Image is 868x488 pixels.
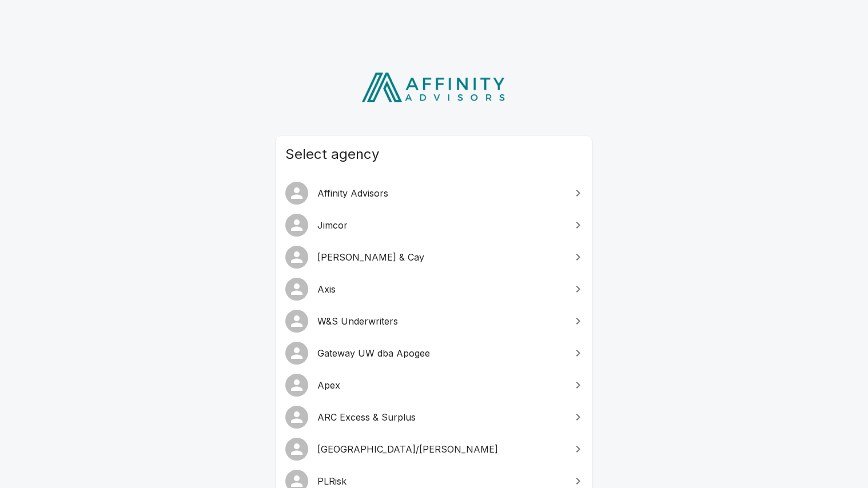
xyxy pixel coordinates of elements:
span: PLRisk [317,474,564,488]
a: Gateway UW dba Apogee [276,337,592,369]
img: Affinity Advisors Logo [352,69,516,106]
span: Jimcor [317,218,564,232]
a: Jimcor [276,209,592,241]
a: [PERSON_NAME] & Cay [276,241,592,273]
span: Gateway UW dba Apogee [317,346,564,360]
a: W&S Underwriters [276,305,592,337]
span: Axis [317,282,564,296]
span: ARC Excess & Surplus [317,410,564,424]
a: Apex [276,369,592,401]
a: ARC Excess & Surplus [276,401,592,433]
span: [PERSON_NAME] & Cay [317,250,564,264]
span: Select agency [285,145,583,163]
span: Apex [317,378,564,392]
a: Axis [276,273,592,305]
span: [GEOGRAPHIC_DATA]/[PERSON_NAME] [317,442,564,456]
a: [GEOGRAPHIC_DATA]/[PERSON_NAME] [276,433,592,465]
span: Affinity Advisors [317,186,564,200]
span: W&S Underwriters [317,314,564,328]
a: Affinity Advisors [276,177,592,209]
